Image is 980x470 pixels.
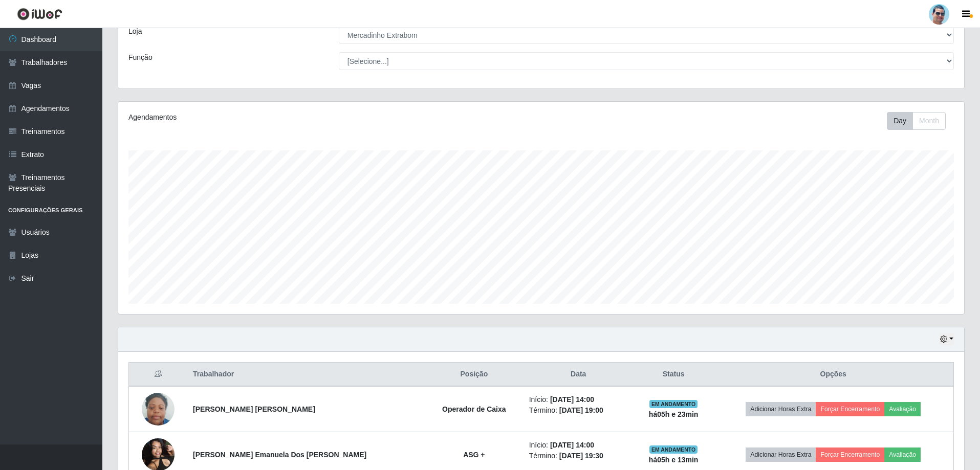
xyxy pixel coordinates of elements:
span: EM ANDAMENTO [649,445,698,454]
span: EM ANDAMENTO [649,400,698,408]
button: Forçar Encerramento [816,402,884,416]
button: Month [912,112,946,130]
button: Adicionar Horas Extra [746,402,816,416]
li: Início: [529,394,628,405]
div: Agendamentos [128,112,464,123]
img: 1709225632480.jpeg [142,388,175,431]
img: CoreUI Logo [17,8,62,20]
th: Trabalhador [187,363,425,387]
li: Início: [529,440,628,451]
time: [DATE] 19:30 [559,452,603,460]
div: Toolbar with button groups [887,112,954,130]
label: Loja [128,26,142,37]
strong: há 05 h e 23 min [649,410,699,418]
button: Adicionar Horas Extra [746,447,816,462]
strong: [PERSON_NAME] [PERSON_NAME] [193,405,315,413]
th: Opções [713,363,953,387]
label: Função [128,52,153,63]
time: [DATE] 14:00 [550,395,594,404]
li: Término: [529,451,628,461]
li: Término: [529,405,628,416]
time: [DATE] 19:00 [559,406,603,414]
th: Status [634,363,713,387]
button: Day [887,112,913,130]
strong: Operador de Caixa [442,405,506,413]
button: Forçar Encerramento [816,447,884,462]
th: Posição [425,363,523,387]
th: Data [523,363,634,387]
strong: [PERSON_NAME] Emanuela Dos [PERSON_NAME] [193,451,366,459]
time: [DATE] 14:00 [550,441,594,449]
strong: há 05 h e 13 min [649,456,699,464]
button: Avaliação [884,447,921,462]
div: First group [887,112,946,130]
button: Avaliação [884,402,921,416]
strong: ASG + [463,451,485,459]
